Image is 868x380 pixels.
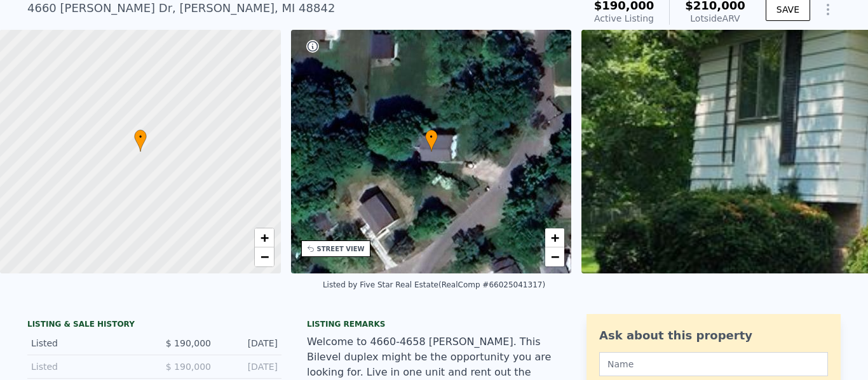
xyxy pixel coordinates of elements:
[307,319,561,329] div: Listing remarks
[134,131,147,143] span: •
[317,244,365,254] div: STREET VIEW
[260,230,268,246] span: +
[545,247,564,266] a: Zoom out
[31,360,144,373] div: Listed
[255,228,274,247] a: Zoom in
[221,337,278,350] div: [DATE]
[134,129,147,152] div: •
[323,280,545,289] div: Listed by Five Star Real Estate (RealComp #66025041317)
[599,352,828,376] input: Name
[545,228,564,247] a: Zoom in
[594,13,654,23] span: Active Listing
[551,249,559,265] span: −
[166,338,211,348] span: $ 190,000
[27,319,281,332] div: LISTING & SALE HISTORY
[599,327,828,344] div: Ask about this property
[551,230,559,246] span: +
[221,360,278,373] div: [DATE]
[31,337,144,350] div: Listed
[255,247,274,266] a: Zoom out
[260,249,268,265] span: −
[166,362,211,372] span: $ 190,000
[685,12,745,25] div: Lotside ARV
[425,131,438,143] span: •
[425,129,438,152] div: •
